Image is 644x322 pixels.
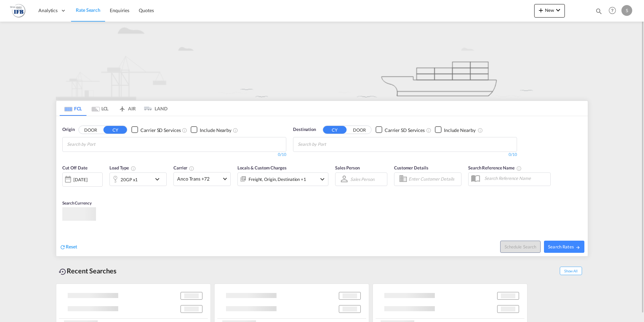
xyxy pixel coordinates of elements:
md-icon: Unchecked: Search for CY (Container Yard) services for all selected carriers.Checked : Search for... [426,127,431,133]
div: [DATE] [62,172,103,186]
div: icon-refreshReset [60,243,77,251]
span: Carrier [173,165,194,170]
md-icon: icon-plus 400-fg [537,6,545,14]
img: new-FCL.png [56,22,588,100]
md-pagination-wrapper: Use the left and right arrow keys to navigate between tabs [60,101,167,116]
button: Search Ratesicon-arrow-right [544,241,584,253]
span: Analytics [38,7,58,14]
span: Show All [560,267,582,275]
md-checkbox: Checkbox No Ink [131,126,181,133]
span: Destination [293,126,316,133]
span: Customer Details [394,165,428,170]
div: 20GP x1icon-chevron-down [109,172,167,186]
span: Load Type [109,165,136,170]
md-icon: The selected Trucker/Carrierwill be displayed in the rate results If the rates are from another f... [189,165,194,171]
div: OriginDOOR CY Checkbox No InkUnchecked: Search for CY (Container Yard) services for all selected ... [56,116,588,256]
span: Quotes [139,7,154,13]
span: New [537,7,562,13]
div: Freight Origin Destination Factory Stuffing [249,175,306,184]
span: Sales Person [335,165,360,170]
button: icon-plus 400-fgNewicon-chevron-down [534,4,565,18]
md-chips-wrap: Chips container with autocompletion. Enter the text area, type text to search, and then use the u... [297,137,364,150]
md-tab-item: FCL [60,101,87,116]
button: CY [323,126,347,134]
md-icon: icon-backup-restore [59,268,67,276]
md-icon: icon-chevron-down [153,175,165,183]
span: Search Reference Name [468,165,522,170]
md-icon: icon-airplane [118,105,126,110]
md-checkbox: Checkbox No Ink [435,126,476,133]
md-icon: Unchecked: Ignores neighbouring ports when fetching rates.Checked : Includes neighbouring ports w... [478,127,483,133]
div: Include Nearby [444,127,476,133]
span: Enquiries [110,7,129,13]
md-icon: icon-refresh [60,244,66,250]
md-icon: Your search will be saved by the below given name [516,165,522,171]
input: Chips input. [298,139,362,150]
span: Anco Trans +72 [177,176,221,182]
input: Search Reference Name [481,173,550,183]
md-checkbox: Checkbox No Ink [191,126,231,133]
button: DOOR [79,126,102,134]
md-icon: Unchecked: Ignores neighbouring ports when fetching rates.Checked : Includes neighbouring ports w... [233,127,238,133]
span: Search Currency [62,200,92,205]
div: Freight Origin Destination Factory Stuffingicon-chevron-down [237,172,328,186]
md-tab-item: LAND [140,101,167,116]
button: CY [103,126,127,134]
img: de31bbe0256b11eebba44b54815f083d.png [10,3,25,18]
button: DOOR [348,126,371,134]
md-select: Sales Person [350,174,375,184]
div: 0/10 [293,152,517,158]
md-icon: icon-chevron-down [554,6,562,14]
div: Carrier SD Services [385,127,425,133]
span: Rate Search [76,7,100,13]
span: Search Rates [548,244,580,249]
md-tab-item: AIR [114,101,140,116]
div: Recent Searches [56,263,119,278]
span: Reset [66,244,77,249]
div: S [621,5,632,16]
span: Origin [62,126,74,133]
span: Help [607,5,618,16]
md-icon: Unchecked: Search for CY (Container Yard) services for all selected carriers.Checked : Search for... [182,127,187,133]
input: Chips input. [67,139,131,150]
md-icon: icon-magnify [595,7,603,15]
md-icon: icon-chevron-down [318,175,326,183]
md-chips-wrap: Chips container with autocompletion. Enter the text area, type text to search, and then use the u... [66,137,134,150]
md-icon: icon-information-outline [131,165,136,171]
button: Note: By default Schedule search will only considerorigin ports, destination ports and cut off da... [500,241,541,253]
md-tab-item: LCL [87,101,114,116]
div: [DATE] [73,177,87,183]
span: Cut Off Date [62,165,88,170]
div: 20GP x1 [121,175,138,184]
div: Include Nearby [200,127,231,133]
input: Enter Customer Details [409,174,459,184]
md-checkbox: Checkbox No Ink [376,126,425,133]
span: Locals & Custom Charges [237,165,287,170]
md-datepicker: Select [62,186,67,195]
div: Help [607,5,621,17]
div: Carrier SD Services [140,127,181,133]
div: 0/10 [62,152,286,158]
md-icon: icon-arrow-right [576,245,580,250]
div: icon-magnify [595,7,603,18]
